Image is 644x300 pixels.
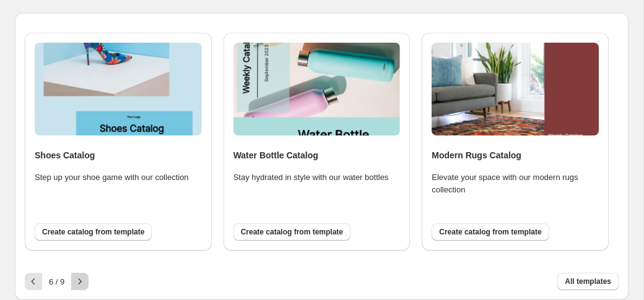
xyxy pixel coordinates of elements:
button: All templates [557,273,619,290]
button: Create catalog from template [432,223,549,241]
img: water_bottle [233,43,401,135]
button: Create catalog from template [233,223,350,241]
h4: Shoes Catalog [35,149,202,161]
button: Create catalog from template [35,223,152,241]
span: All templates [565,276,611,286]
span: 6 / 9 [49,277,64,286]
span: Create catalog from template [42,227,144,237]
img: modern_rugs [432,43,599,135]
p: Elevate your space with our modern rugs collection [432,171,599,196]
p: Stay hydrated in style with our water bottles [233,171,401,184]
h4: Water Bottle Catalog [233,149,401,161]
p: Step up your shoe game with our collection [35,171,202,184]
span: Create catalog from template [241,227,343,237]
span: Create catalog from template [439,227,541,237]
h4: Modern Rugs Catalog [432,149,599,161]
img: shoes [35,43,202,135]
